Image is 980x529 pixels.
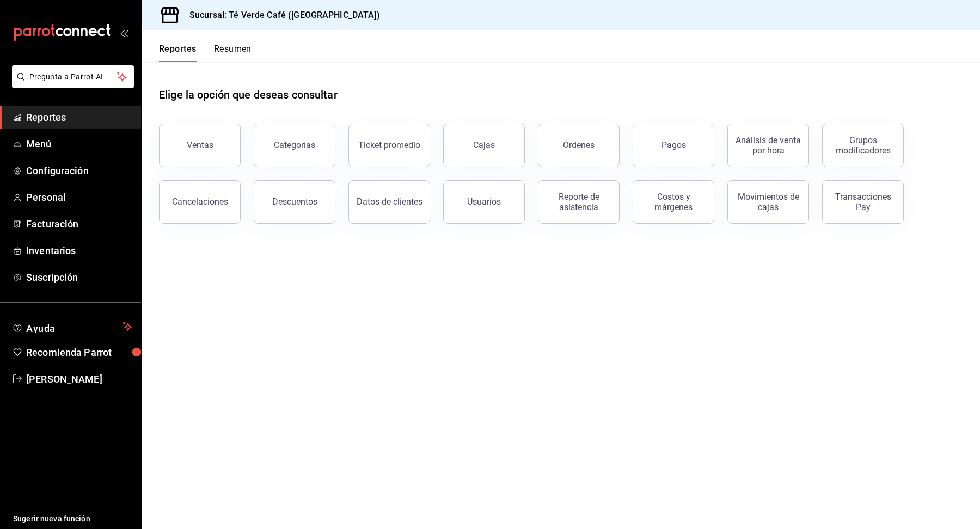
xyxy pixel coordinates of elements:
button: Transacciones Pay [822,180,904,224]
div: Categorías [274,140,315,150]
div: navigation tabs [159,44,252,62]
button: Ticket promedio [348,124,430,167]
div: Análisis de venta por hora [734,135,802,156]
span: Sugerir nueva función [13,513,132,525]
div: Usuarios [467,196,501,207]
button: Datos de clientes [348,180,430,224]
span: Recomienda Parrot [26,345,132,360]
div: Cajas [473,139,495,152]
span: Configuración [26,163,132,178]
div: Transacciones Pay [829,192,897,212]
button: open_drawer_menu [120,28,128,37]
h1: Elige la opción que deseas consultar [159,87,338,103]
span: Personal [26,190,132,205]
div: Cancelaciones [172,196,228,207]
button: Usuarios [443,180,525,224]
div: Ventas [187,140,213,150]
button: Movimientos de cajas [727,180,809,224]
div: Costos y márgenes [640,192,707,212]
span: Facturación [26,217,132,231]
button: Pagos [633,124,714,167]
button: Descuentos [254,180,335,224]
h3: Sucursal: Té Verde Café ([GEOGRAPHIC_DATA]) [181,9,380,22]
div: Ticket promedio [358,140,420,150]
button: Costos y márgenes [633,180,714,224]
a: Cajas [443,124,525,167]
button: Cancelaciones [159,180,241,224]
span: Menú [26,137,132,151]
button: Análisis de venta por hora [727,124,809,167]
div: Pagos [661,140,686,150]
span: Reportes [26,110,132,125]
div: Movimientos de cajas [734,192,802,212]
button: Reporte de asistencia [538,180,620,224]
div: Datos de clientes [357,196,422,207]
div: Reporte de asistencia [545,192,612,212]
div: Grupos modificadores [829,135,897,156]
button: Órdenes [538,124,620,167]
span: Inventarios [26,243,132,258]
button: Reportes [159,44,197,62]
span: Suscripción [26,270,132,285]
span: [PERSON_NAME] [26,372,132,386]
button: Grupos modificadores [822,124,904,167]
div: Órdenes [563,140,595,150]
button: Ventas [159,124,241,167]
button: Resumen [214,44,252,62]
button: Categorías [254,124,335,167]
a: Pregunta a Parrot AI [8,79,134,90]
span: Pregunta a Parrot AI [29,71,117,83]
div: Descuentos [272,196,317,207]
button: Pregunta a Parrot AI [12,65,134,88]
span: Ayuda [26,320,118,333]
